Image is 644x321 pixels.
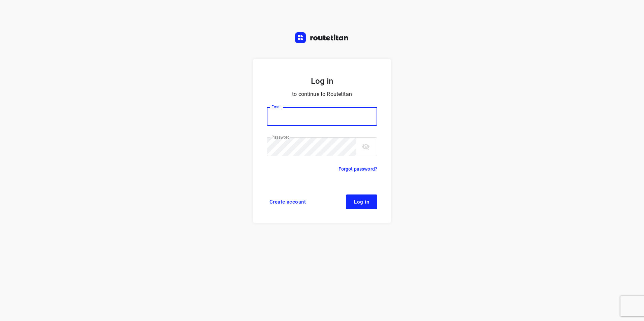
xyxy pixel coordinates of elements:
button: Log in [346,194,377,209]
img: Routetitan [295,32,349,43]
h5: Log in [267,75,377,87]
span: Log in [354,199,369,205]
a: Create account [267,194,309,209]
span: Create account [269,199,306,205]
a: Routetitan [295,32,349,45]
p: to continue to Routetitan [267,90,377,99]
a: Forgot password? [339,165,377,173]
button: toggle password visibility [359,140,373,153]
